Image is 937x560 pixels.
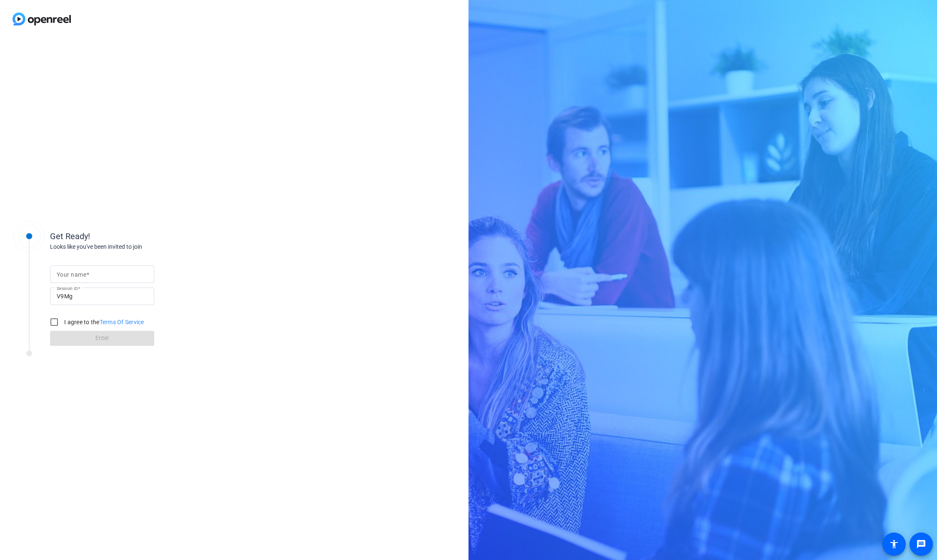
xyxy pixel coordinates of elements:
[57,271,86,278] mat-label: Your name
[916,539,926,549] mat-icon: message
[889,539,899,549] mat-icon: accessibility
[100,319,144,325] a: Terms Of Service
[50,242,217,251] div: Looks like you've been invited to join
[63,318,144,326] label: I agree to the
[50,230,217,242] div: Get Ready!
[57,286,78,291] mat-label: Session ID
